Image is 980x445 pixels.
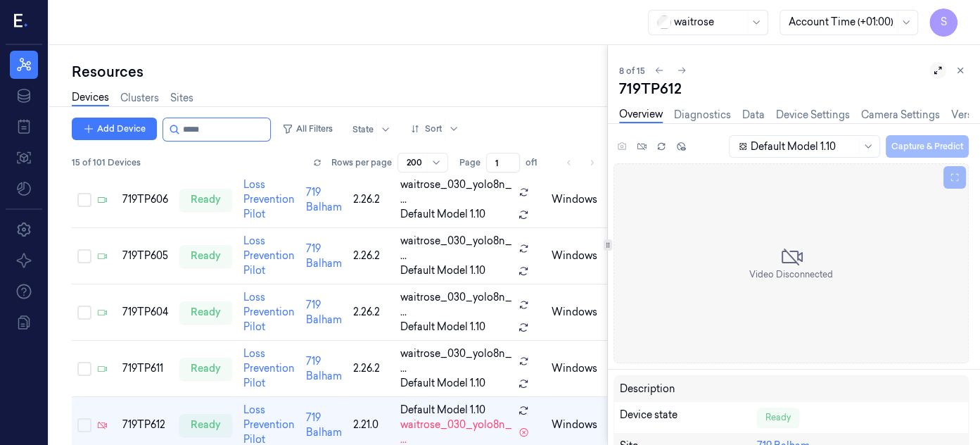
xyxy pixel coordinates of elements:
div: 719TP606 [122,192,168,207]
button: All Filters [276,118,338,140]
button: S [929,8,957,37]
span: Video Disconnected [749,268,833,281]
p: windows [552,361,597,376]
a: 719 Balham [306,186,342,213]
a: Loss Prevention Pilot [243,178,295,220]
div: 2.21.0 [353,418,389,432]
div: ready [179,189,232,211]
a: Device Settings [776,108,850,123]
div: Description [620,382,757,396]
div: 2.26.2 [353,249,389,263]
div: ready [179,301,232,324]
div: ready [179,358,232,380]
div: Device state [620,408,757,427]
span: Default Model 1.10 [400,207,485,222]
div: ready [179,414,232,437]
div: 2.26.2 [353,361,389,376]
div: 719TP604 [122,305,168,320]
button: Add Device [72,118,157,140]
span: Page [459,156,481,169]
a: Loss Prevention Pilot [243,347,295,389]
a: Loss Prevention Pilot [243,234,295,277]
div: 2.26.2 [353,192,389,207]
div: 719TP605 [122,249,168,263]
a: Camera Settings [861,108,940,123]
p: windows [552,192,597,207]
button: Select row [77,418,91,432]
span: waitrose_030_yolo8n_ ... [400,290,513,320]
div: 719TP612 [122,418,168,432]
div: 719TP611 [122,361,168,376]
p: Rows per page [331,156,392,169]
a: 719 Balham [306,299,342,326]
a: Devices [72,90,109,106]
p: windows [552,249,597,263]
span: of 1 [526,156,548,169]
nav: pagination [559,153,602,173]
p: windows [552,305,597,320]
div: 719TP612 [619,79,969,99]
div: 2.26.2 [353,305,389,320]
button: Select row [77,249,91,263]
button: Select row [77,362,91,376]
button: Select row [77,306,91,320]
a: Data [742,108,765,123]
span: Default Model 1.10 [400,403,485,418]
a: Loss Prevention Pilot [243,291,295,333]
a: Overview [619,107,663,123]
span: Default Model 1.10 [400,320,485,334]
span: waitrose_030_yolo8n_ ... [400,177,513,207]
button: Select row [77,193,91,207]
div: Resources [72,62,607,82]
div: Ready [757,408,799,427]
span: Default Model 1.10 [400,263,485,278]
a: Clusters [120,91,159,106]
span: waitrose_030_yolo8n_ ... [400,346,513,376]
a: Sites [170,91,193,106]
span: Default Model 1.10 [400,376,485,391]
a: 719 Balham [306,355,342,382]
span: 8 of 15 [619,65,645,77]
a: Diagnostics [674,108,731,123]
a: 719 Balham [306,411,342,439]
span: waitrose_030_yolo8n_ ... [400,234,513,263]
p: windows [552,418,597,432]
a: 719 Balham [306,242,342,270]
div: ready [179,245,232,268]
span: 15 of 101 Devices [72,156,141,169]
